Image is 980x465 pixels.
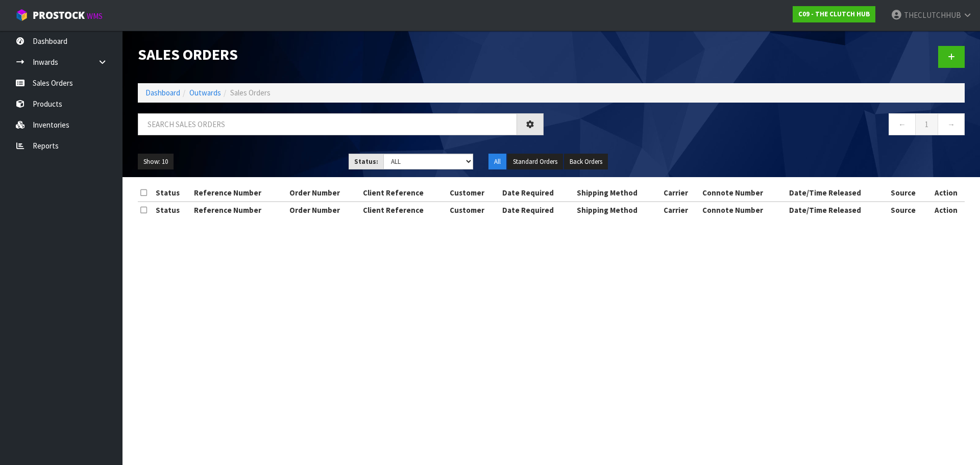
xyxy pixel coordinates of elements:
th: Order Number [287,202,360,218]
th: Customer [447,185,500,201]
button: Standard Orders [507,154,563,170]
a: ← [889,113,916,135]
a: Outwards [189,88,221,97]
th: Date Required [500,202,574,218]
th: Reference Number [191,185,287,201]
a: → [938,113,965,135]
th: Status [153,202,191,218]
button: Show: 10 [138,154,174,170]
th: Shipping Method [574,185,661,201]
th: Date Required [500,185,574,201]
span: THECLUTCHHUB [904,10,961,20]
th: Action [927,185,965,201]
h1: Sales Orders [138,46,544,63]
button: Back Orders [564,154,608,170]
th: Date/Time Released [787,202,888,218]
th: Source [888,202,928,218]
strong: C09 - THE CLUTCH HUB [798,10,870,18]
th: Connote Number [700,185,787,201]
strong: Status: [354,157,378,166]
th: Reference Number [191,202,287,218]
a: 1 [915,113,938,135]
th: Connote Number [700,202,787,218]
span: Sales Orders [230,88,271,97]
th: Status [153,185,191,201]
th: Order Number [287,185,360,201]
th: Carrier [661,202,700,218]
a: Dashboard [145,88,180,97]
th: Action [927,202,965,218]
th: Client Reference [360,202,447,218]
th: Shipping Method [574,202,661,218]
img: cube-alt.png [15,9,28,21]
button: All [488,154,506,170]
th: Source [888,185,928,201]
th: Carrier [661,185,700,201]
th: Customer [447,202,500,218]
th: Client Reference [360,185,447,201]
small: WMS [87,11,103,21]
span: ProStock [33,9,85,22]
th: Date/Time Released [787,185,888,201]
nav: Page navigation [559,113,965,138]
input: Search sales orders [138,113,517,135]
